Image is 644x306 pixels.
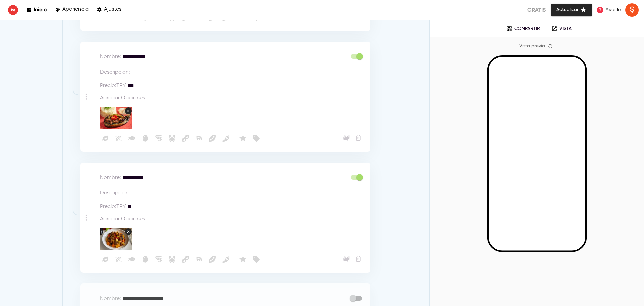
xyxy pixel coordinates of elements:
[605,6,621,14] p: Ayuda
[514,26,540,32] p: Compartir
[551,4,592,16] button: Actualizar
[252,255,260,263] svg: En Venta
[100,216,145,222] span: Agregar Opciones
[100,82,126,90] p: Precio : TRY
[354,254,363,263] button: Eliminar
[547,24,576,34] a: Vista
[239,134,247,142] svg: Destacado
[97,5,121,14] a: Ajustes
[527,6,546,14] p: Gratis
[55,5,89,14] a: Apariencia
[100,53,121,61] p: Nombre :
[100,107,132,129] img: Category Item Image
[34,6,47,13] p: Inicio
[489,57,585,251] iframe: Mobile Preview
[594,4,623,16] a: Ayuda
[342,254,351,263] button: Subir Imagen del Menú
[100,295,121,303] p: Nombre :
[100,203,126,211] p: Precio : TRY
[556,6,587,14] span: Actualizar
[342,133,351,142] button: Subir Imagen del Menú
[100,228,132,250] img: Category Item Image
[559,26,572,32] p: Vista
[100,189,130,197] p: Descripción :
[625,3,639,17] img: ACg8ocIMymefnT7P_TacS5eahT7WMoc3kdLarsw6hEr9E3Owq4hncQ=s96-c
[104,6,121,13] p: Ajustes
[252,134,260,142] svg: En Venta
[239,255,247,263] svg: Destacado
[100,174,121,182] p: Nombre :
[354,133,363,142] button: Eliminar
[100,68,130,76] p: Descripción :
[100,95,145,101] span: Agregar Opciones
[501,24,545,34] button: Compartir
[26,5,47,14] a: Inicio
[62,6,89,13] p: Apariencia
